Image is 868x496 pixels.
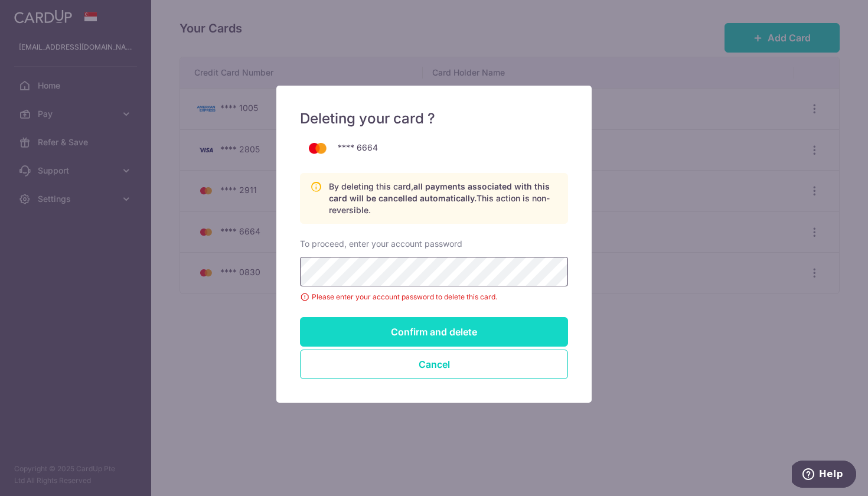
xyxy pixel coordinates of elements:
[300,317,568,347] input: Confirm and delete
[329,181,558,216] p: By deleting this card, This action is non-reversible.
[27,8,51,19] span: Help
[300,291,568,303] span: Please enter your account password to delete this card.
[300,109,568,128] h5: Deleting your card ?
[329,181,550,203] span: all payments associated with this card will be cancelled automatically.
[300,238,462,250] label: To proceed, enter your account password
[792,461,856,490] iframe: Opens a widget where you can find more information
[300,350,568,379] button: Close
[300,138,335,159] img: mastercard-99a46211e592af111814a8fdce22cade2a9c75f737199bf20afa9c511bb7cb3e.png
